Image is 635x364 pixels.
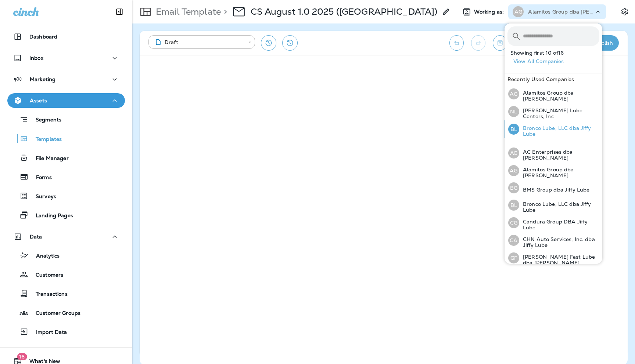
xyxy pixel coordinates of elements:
button: Segments [7,112,125,127]
p: [PERSON_NAME] Fast Lube dba [PERSON_NAME] [519,254,599,266]
p: Bronco Lube, LLC dba Jiffy Lube [519,201,599,213]
p: BMS Group dba Jiffy Lube [519,187,589,193]
span: Working as: [474,9,505,15]
p: CHN Auto Services, Inc. dba Jiffy Lube [519,236,599,248]
div: Draft [154,39,243,46]
button: BGBMS Group dba Jiffy Lube [505,179,602,196]
div: GF [508,252,519,263]
button: Import Data [7,324,125,339]
p: Transactions [28,291,68,298]
div: NL [508,106,519,117]
button: Settings [618,5,631,18]
p: Showing first 10 of 16 [510,50,602,56]
button: AGAlamitos Group dba [PERSON_NAME] [505,162,602,179]
button: File Manager [7,150,125,165]
button: Toggle preview [493,35,507,51]
button: Surveys [7,188,125,204]
button: AEAC Enterprises dba [PERSON_NAME] [505,144,602,162]
p: CS August 1.0 2025 ([GEOGRAPHIC_DATA]) [251,6,437,17]
div: CG [508,217,519,228]
button: GF[PERSON_NAME] Fast Lube dba [PERSON_NAME] [505,249,602,267]
p: Customers [28,272,63,279]
p: Import Data [29,329,67,336]
p: Candura Group DBA Jiffy Lube [519,219,599,230]
p: Customer Groups [28,310,80,317]
p: Bronco Lube, LLC dba Jiffy Lube [519,125,599,137]
button: Templates [7,131,125,146]
p: Templates [28,136,62,143]
button: Analytics [7,248,125,263]
button: BLBronco Lube, LLC dba Jiffy Lube [505,120,602,138]
button: Marketing [7,72,125,87]
p: Forms [29,174,52,181]
button: View All Companies [510,56,602,67]
div: AG [508,88,519,99]
p: Landing Pages [28,212,73,219]
span: 16 [17,353,27,360]
p: Surveys [28,193,56,200]
div: BL [508,200,519,211]
div: AG [508,165,519,176]
button: Collapse Sidebar [109,4,130,19]
button: Transactions [7,286,125,301]
button: Undo [449,35,464,51]
button: CACHN Auto Services, Inc. dba Jiffy Lube [505,232,602,249]
p: Inbox [29,55,43,61]
button: Assets [7,93,125,108]
p: Alamitos Group dba [PERSON_NAME] [528,9,594,15]
p: Alamitos Group dba [PERSON_NAME] [519,167,599,178]
p: Data [30,234,42,240]
p: Assets [30,98,47,103]
div: BG [508,182,519,193]
p: Marketing [30,76,55,82]
p: File Manager [28,155,69,162]
div: Recently Used Companies [505,73,602,85]
button: Landing Pages [7,207,125,223]
button: Restore from previous version [261,35,276,51]
p: Email Template [153,6,221,17]
button: Customers [7,267,125,282]
button: Inbox [7,51,125,65]
button: CGCandura Group DBA Jiffy Lube [505,214,602,232]
button: View Changelog [282,35,298,51]
p: > [221,6,227,17]
button: Data [7,229,125,244]
button: BLBronco Lube, LLC dba Jiffy Lube [505,196,602,214]
p: [PERSON_NAME] Lube Centers, Inc [519,108,599,119]
div: BL [508,124,519,135]
div: CA [508,235,519,246]
div: CS August 1.0 2025 (AR) [251,6,437,17]
p: Dashboard [29,34,57,40]
div: AE [508,148,519,159]
p: Segments [28,117,61,124]
button: Customer Groups [7,305,125,320]
button: Forms [7,169,125,185]
p: Analytics [29,253,60,260]
p: AC Enterprises dba [PERSON_NAME] [519,149,599,161]
button: AGAlamitos Group dba [PERSON_NAME] [505,85,602,103]
button: Dashboard [7,29,125,44]
button: NL[PERSON_NAME] Lube Centers, Inc [505,103,602,120]
div: AG [513,6,524,17]
p: Alamitos Group dba [PERSON_NAME] [519,90,599,102]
